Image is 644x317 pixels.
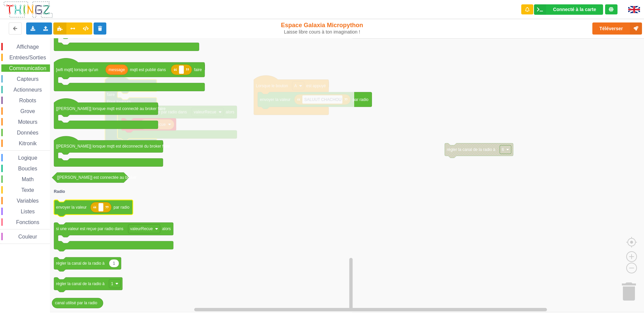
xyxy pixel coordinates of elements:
button: Téléverser [592,22,642,35]
div: Tu es connecté au serveur de création de Thingz [605,4,618,14]
div: Ta base fonctionne bien ! [534,4,603,15]
text: alors [162,226,171,231]
text: si une valeur est reçue par radio dans [56,226,123,231]
span: Grove [19,108,36,114]
text: [[PERSON_NAME]] est connectée au broker [57,175,137,180]
span: Communication [8,65,47,71]
span: Logique [17,155,38,161]
span: Math [21,176,35,182]
div: Connecté à la carte [553,7,596,12]
text: par radio [353,97,369,102]
span: Moteurs [17,119,39,125]
span: Robots [18,98,37,103]
text: faire [194,67,202,72]
span: Couleur [17,234,38,240]
text: valeurRecue [130,226,153,231]
span: Variables [16,198,40,204]
span: Entrées/Sorties [8,55,47,60]
span: Listes [20,209,36,214]
img: gb.png [628,6,640,13]
text: canal utilisé par la radio [55,301,97,306]
span: Capteurs [16,76,40,82]
div: Espace Galaxia Micropython [266,21,378,35]
span: Texte [20,187,35,193]
text: par radio [114,205,130,210]
span: Affichage [15,44,40,50]
text: [[PERSON_NAME]] lorsque mqtt est déconnecté du broker faire [56,144,170,149]
text: 1 [113,261,115,266]
text: 1 [111,281,113,286]
text: envoyer la valeur [56,205,87,210]
text: Radio [54,189,65,194]
span: Kitronik [18,141,38,146]
text: [[PERSON_NAME]] lorsque mqtt est connecté au broker faire [56,106,166,111]
span: Données [16,130,40,136]
img: thingz_logo.png [3,1,53,18]
text: mqtt est publié dans [130,67,166,72]
text: régler la canal de la radio à [56,281,105,286]
text: message [109,67,125,72]
span: Boucles [17,166,38,171]
div: Laisse libre cours à ton imagination ! [266,29,378,35]
text: régler la canal de la radio à [447,147,495,152]
span: Actionneurs [12,87,43,93]
text: régler la canal de la radio à [56,261,105,266]
text: 6 [502,147,504,152]
span: Fonctions [15,219,40,225]
text: [wifi mqtt] lorsque qu'un [56,67,98,72]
